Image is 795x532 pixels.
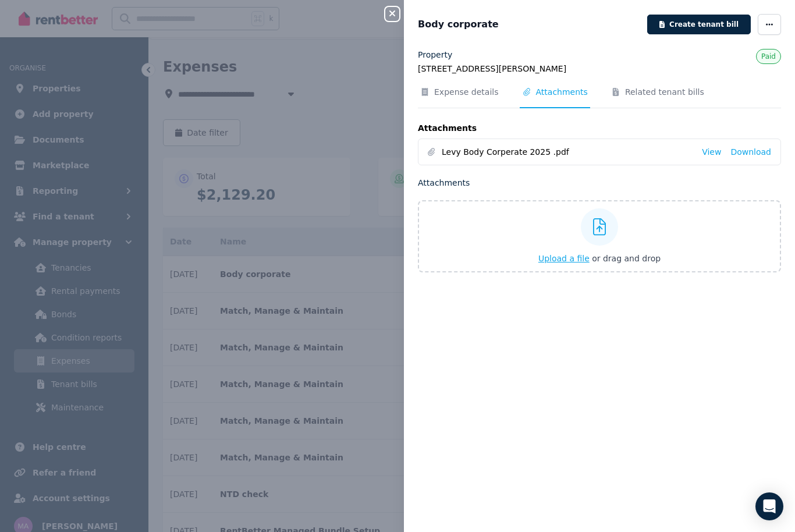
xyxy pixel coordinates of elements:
[592,254,661,263] span: or drag and drop
[442,146,693,158] span: Levy Body Corperate 2025 .pdf
[625,86,704,98] span: Related tenant bills
[418,17,499,31] span: Body corporate
[418,122,781,134] p: Attachments
[761,52,776,61] span: Paid
[418,177,781,189] p: Attachments
[434,86,499,98] span: Expense details
[536,86,588,98] span: Attachments
[538,254,590,263] span: Upload a file
[538,253,661,264] button: Upload a file or drag and drop
[755,492,783,520] div: Open Intercom Messenger
[418,86,781,108] nav: Tabs
[418,49,452,61] label: Property
[730,146,771,158] a: Download
[702,146,721,158] a: View
[647,15,751,34] button: Create tenant bill
[418,63,781,75] legend: [STREET_ADDRESS][PERSON_NAME]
